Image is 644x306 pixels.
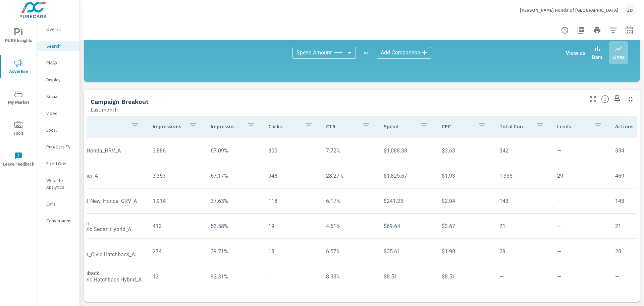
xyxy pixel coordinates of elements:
td: 6.57% [321,243,378,260]
p: Impressions [153,123,183,130]
div: Video [37,108,79,118]
td: 39.71% [205,243,263,260]
td: 7.72% [321,142,378,159]
td: Brand_New_Honda_Other_A [27,167,147,184]
p: Local [46,127,74,133]
p: Leads [557,123,588,130]
p: Video [46,110,74,117]
td: 118 [263,192,321,210]
span: Leave Feedback [2,152,35,168]
td: $35.61 [378,243,436,260]
td: 8.33% [321,268,378,285]
td: $8.51 [436,268,494,285]
td: 67.17% [205,167,263,184]
p: [PERSON_NAME] Honda of [GEOGRAPHIC_DATA] [520,7,619,13]
td: New Honda CRV Hybrid_New_Honda_CRV_A [27,192,147,210]
td: — [552,268,609,285]
div: Fixed Ops [37,159,79,169]
span: This is a summary of Search performance results by campaign. Each column can be sorted. [601,95,609,103]
td: New Honda Civic Hatchback Hybrid_New_Honda_Civic Hatchback Hybrid_A [27,265,147,288]
p: Overall [46,26,74,33]
td: 3,886 [147,142,205,159]
span: Tools [2,121,35,137]
button: "Export Report to PDF" [574,24,588,37]
p: Display [46,76,74,83]
button: Select Date Range [623,24,636,37]
h6: View as [566,49,585,56]
td: $2.04 [436,192,494,210]
p: Calls [46,201,74,207]
div: Local [37,125,79,135]
p: Clicks [268,123,299,130]
span: PURE Insights [2,28,35,45]
div: JD [624,4,636,16]
div: PureCars TV [37,142,79,152]
div: nav menu [0,20,37,175]
td: $3.63 [436,142,494,159]
p: CTR [326,123,357,130]
td: 6.17% [321,192,378,210]
td: $3.67 [436,218,494,235]
td: 948 [263,167,321,184]
p: Website Analytics [46,177,74,190]
td: New Honda Civic Sedan Hybrid_New_Honda_Civic Sedan Hybrid_A [27,214,147,238]
div: Conversions [37,216,79,226]
p: CPC [442,123,473,130]
td: $8.51 [378,268,436,285]
div: Search [37,41,79,51]
td: 300 [263,142,321,159]
td: 4.61% [321,218,378,235]
td: 92.31% [205,268,263,285]
td: — [494,268,552,285]
td: 342 [494,142,552,159]
h5: Campaign Breakout [91,98,149,105]
td: 274 [147,243,205,260]
p: Bars [592,53,602,61]
div: Spend Amount [292,47,356,59]
td: 18 [263,243,321,260]
td: 3,353 [147,167,205,184]
td: 67.09% [205,142,263,159]
td: — [552,192,609,210]
td: New Honda Civic Hatchback_New_Honda_Civic Hatchback_A [27,239,147,263]
p: Lines [612,53,625,61]
td: — [552,218,609,235]
td: 1,335 [494,167,552,184]
p: Conversions [46,217,74,224]
span: My Market [2,90,35,106]
td: 21 [494,218,552,235]
td: 19 [263,218,321,235]
div: Display [37,75,79,85]
span: Save this to your personalized report [612,94,623,104]
td: 12 [147,268,205,285]
td: $1.98 [436,243,494,260]
span: Add Comparison [381,49,420,56]
td: $241.23 [378,192,436,210]
div: Website Analytics [37,175,79,192]
p: Total Conversions [499,123,530,130]
p: Fixed Ops [46,160,74,167]
button: Make Fullscreen [588,94,598,104]
p: Impression Share [211,123,241,130]
span: Spend Amount [297,49,332,56]
span: Advertise [2,59,35,76]
td: 412 [147,218,205,235]
td: 37.63% [205,192,263,210]
div: Calls [37,199,79,209]
td: 1 [263,268,321,285]
div: Social [37,91,79,101]
div: Overall [37,24,79,34]
td: 29 [552,167,609,184]
div: Add Comparison [377,47,431,59]
td: 29 [494,243,552,260]
button: Minimize Widget [625,94,636,104]
td: — [552,142,609,159]
p: Search [46,43,74,49]
td: $1,825.67 [378,167,436,184]
td: 143 [494,192,552,210]
p: Social [46,93,74,100]
td: $1.93 [436,167,494,184]
td: 53.58% [205,218,263,235]
p: PMAX [46,59,74,66]
div: PMAX [37,58,79,68]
